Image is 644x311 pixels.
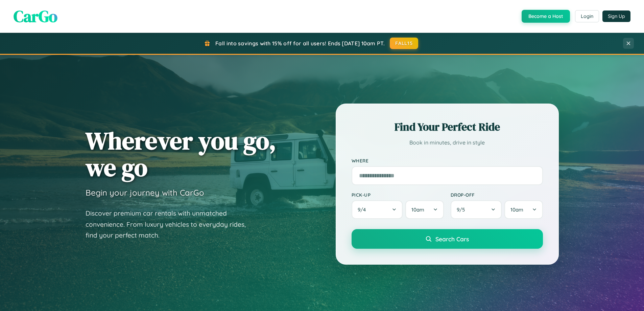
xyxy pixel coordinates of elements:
[14,5,57,27] span: CarGo
[522,10,570,23] button: Become a Host
[352,119,543,134] h2: Find Your Perfect Ride
[411,206,424,213] span: 10am
[390,38,418,49] button: FALL15
[352,138,543,148] p: Book in minutes, drive in style
[457,206,468,213] span: 9 / 5
[86,127,276,181] h1: Wherever you go, we go
[86,187,204,198] h3: Begin your journey with CarGo
[504,200,543,219] button: 10am
[602,10,630,22] button: Sign Up
[405,200,444,219] button: 10am
[352,192,444,198] label: Pick-up
[352,200,403,219] button: 9/4
[451,192,543,198] label: Drop-off
[510,206,523,213] span: 10am
[451,200,502,219] button: 9/5
[352,229,543,249] button: Search Cars
[358,206,369,213] span: 9 / 4
[435,235,469,243] span: Search Cars
[575,10,599,22] button: Login
[215,40,385,47] span: Fall into savings with 15% off for all users! Ends [DATE] 10am PT.
[352,158,543,163] label: Where
[86,208,255,241] p: Discover premium car rentals with unmatched convenience. From luxury vehicles to everyday rides, ...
